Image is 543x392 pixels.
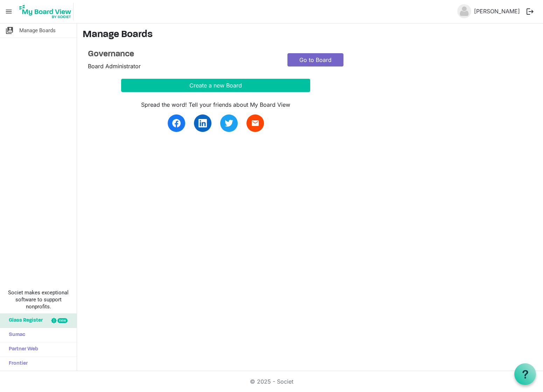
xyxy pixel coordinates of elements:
img: My Board View Logo [17,3,74,20]
a: © 2025 - Societ [250,378,293,385]
img: facebook.svg [172,119,181,127]
a: email [246,114,264,132]
h3: Manage Boards [83,29,537,41]
div: Spread the word! Tell your friends about My Board View [121,100,310,109]
a: Go to Board [287,53,343,66]
span: switch_account [5,23,14,37]
span: Manage Boards [19,23,56,37]
img: no-profile-picture.svg [457,4,471,18]
a: Governance [88,49,277,59]
span: Societ makes exceptional software to support nonprofits. [3,289,74,310]
a: [PERSON_NAME] [471,4,523,18]
div: new [57,318,68,323]
img: twitter.svg [225,119,233,127]
span: email [251,119,259,127]
button: logout [523,4,537,19]
button: Create a new Board [121,79,310,92]
span: Frontier [5,357,28,371]
span: Partner Web [5,342,38,356]
span: menu [2,5,15,18]
span: Board Administrator [88,63,141,70]
span: Glass Register [5,314,43,328]
span: Sumac [5,328,25,342]
img: linkedin.svg [199,119,207,127]
a: My Board View Logo [17,3,76,20]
